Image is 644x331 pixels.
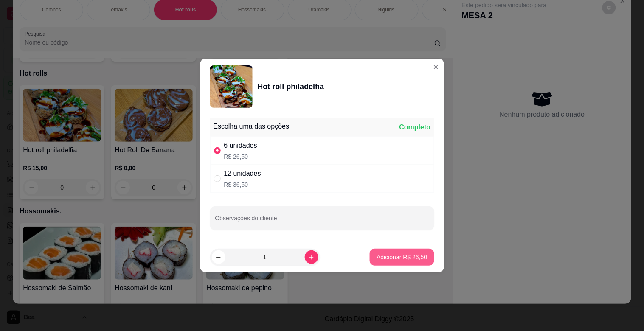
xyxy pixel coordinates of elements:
div: 6 unidades [224,140,257,151]
button: Close [429,60,443,74]
button: increase-product-quantity [305,250,318,264]
div: Completo [399,122,431,132]
input: Observações do cliente [215,217,429,226]
p: R$ 36,50 [224,180,261,189]
button: Adicionar R$ 26,50 [370,249,434,266]
p: R$ 26,50 [224,152,257,161]
p: Adicionar R$ 26,50 [377,253,427,261]
img: product-image [210,65,253,108]
div: Hot roll philadelfia [258,81,324,93]
button: decrease-product-quantity [212,250,225,264]
div: 12 unidades [224,168,261,179]
div: Escolha uma das opções [214,121,290,132]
